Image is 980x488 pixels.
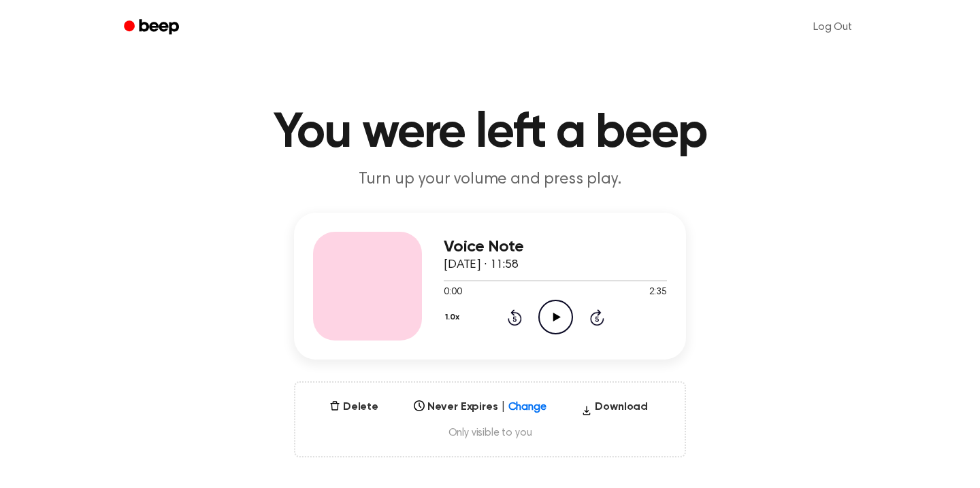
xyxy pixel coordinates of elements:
button: 1.0x [444,306,464,329]
span: [DATE] · 11:58 [444,259,519,271]
span: Only visible to you [312,426,668,440]
span: 0:00 [444,285,461,300]
h3: Voice Note [444,238,667,256]
a: Log Out [800,11,866,43]
button: Download [576,399,653,421]
p: Turn up your volume and press play. [229,169,751,191]
a: Beep [114,14,191,41]
button: Delete [324,399,384,415]
h1: You were left a beep [142,109,838,158]
span: 2:35 [649,285,667,300]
